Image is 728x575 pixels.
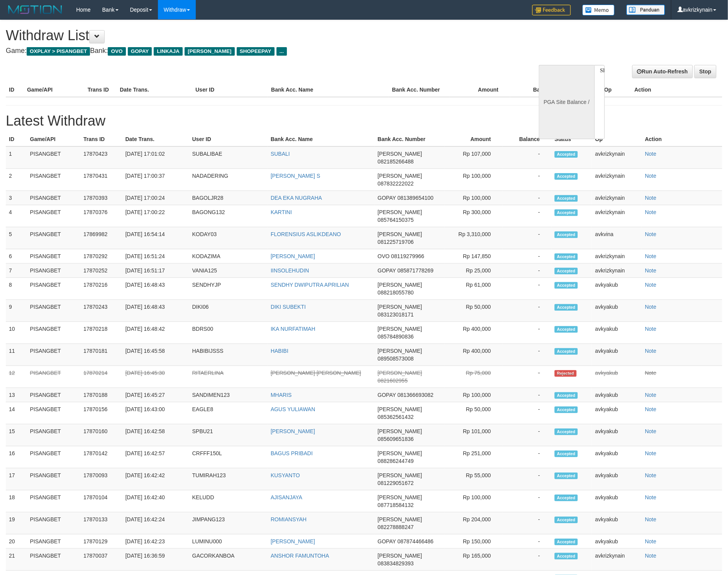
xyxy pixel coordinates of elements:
span: Rejected [555,370,576,377]
div: PGA Site Balance / [539,65,594,139]
span: [PERSON_NAME] [378,304,422,310]
td: 17870218 [80,322,122,344]
td: 17869982 [80,227,122,249]
span: 081229051672 [378,480,414,486]
a: FLORENSIUS ASLIKDEANO [271,231,341,237]
td: 17870376 [80,205,122,227]
img: Button%20Memo.svg [582,5,615,15]
td: avkyakub [592,322,642,344]
a: Note [645,173,657,179]
th: Op [601,83,631,97]
td: 17870431 [80,169,122,191]
span: [PERSON_NAME] [378,370,422,376]
span: Accepted [555,495,578,501]
td: Rp 50,000 [445,300,503,322]
td: 17870181 [80,344,122,366]
span: Accepted [555,326,578,333]
th: Op [592,132,642,146]
td: [DATE] 16:48:43 [122,278,189,300]
a: Note [645,304,657,310]
span: [PERSON_NAME] [378,231,422,237]
td: [DATE] 16:48:43 [122,300,189,322]
a: Note [645,209,657,215]
span: 085609651836 [378,436,414,442]
span: [PERSON_NAME] [378,472,422,478]
span: Accepted [555,282,578,289]
td: [DATE] 16:51:24 [122,249,189,264]
a: [PERSON_NAME] S [271,173,320,179]
td: 17 [6,468,27,490]
a: Note [645,450,657,456]
th: Trans ID [80,132,122,146]
a: HABIBI [271,348,288,354]
td: Rp 100,000 [445,169,503,191]
img: Feedback.jpg [532,5,571,15]
td: [DATE] 16:42:23 [122,534,189,549]
th: Trans ID [85,83,117,97]
a: [PERSON_NAME] [271,253,315,259]
td: avkrizkynain [592,146,642,169]
td: avkyakub [592,490,642,512]
th: Date Trans. [117,83,192,97]
td: PISANGBET [27,264,81,278]
span: 088286244749 [378,458,414,464]
td: LUMINU000 [189,534,268,549]
td: Rp 61,000 [445,278,503,300]
a: Note [645,428,657,434]
td: avkyakub [592,344,642,366]
td: - [502,366,552,388]
td: - [502,205,552,227]
td: Rp 400,000 [445,322,503,344]
td: PISANGBET [27,402,81,424]
span: [PERSON_NAME] [378,428,422,434]
td: - [502,446,552,468]
td: 17870214 [80,366,122,388]
td: [DATE] 17:01:02 [122,146,189,169]
td: PISANGBET [27,146,81,169]
td: 17870243 [80,300,122,322]
th: ID [6,83,24,97]
a: Note [645,151,657,157]
td: - [502,534,552,549]
span: [PERSON_NAME] [378,348,422,354]
td: [DATE] 16:42:24 [122,512,189,534]
td: 8 [6,278,27,300]
span: [PERSON_NAME] [378,173,422,179]
td: [DATE] 16:45:27 [122,388,189,402]
td: [DATE] 16:43:00 [122,402,189,424]
th: Amount [450,83,510,97]
td: PISANGBET [27,249,81,264]
h1: Withdraw List [6,28,478,43]
td: 17870423 [80,146,122,169]
th: Action [631,83,722,97]
td: KELUDD [189,490,268,512]
td: Rp 75,000 [445,366,503,388]
td: PISANGBET [27,388,81,402]
a: Note [645,494,657,500]
td: - [502,169,552,191]
a: SUBALI [271,151,290,157]
td: PISANGBET [27,446,81,468]
a: Note [645,267,657,274]
td: TUMIRAH123 [189,468,268,490]
a: Note [645,472,657,478]
td: - [502,322,552,344]
td: avkvina [592,227,642,249]
a: Note [645,195,657,201]
td: EAGLE8 [189,402,268,424]
td: [DATE] 16:45:30 [122,366,189,388]
span: ... [277,47,287,56]
td: PISANGBET [27,490,81,512]
span: OVO [378,253,390,259]
td: avkrizkynain [592,169,642,191]
a: Note [645,553,657,559]
a: SENDHY DWIPUTRA APRILIAN [271,282,349,288]
td: PISANGBET [27,300,81,322]
td: 17870142 [80,446,122,468]
a: AJISANJAYA [271,494,302,500]
a: BAGUS PRIBADI [271,450,313,456]
td: DIKI06 [189,300,268,322]
span: 081389654100 [397,195,433,201]
th: User ID [192,83,268,97]
td: 4 [6,205,27,227]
